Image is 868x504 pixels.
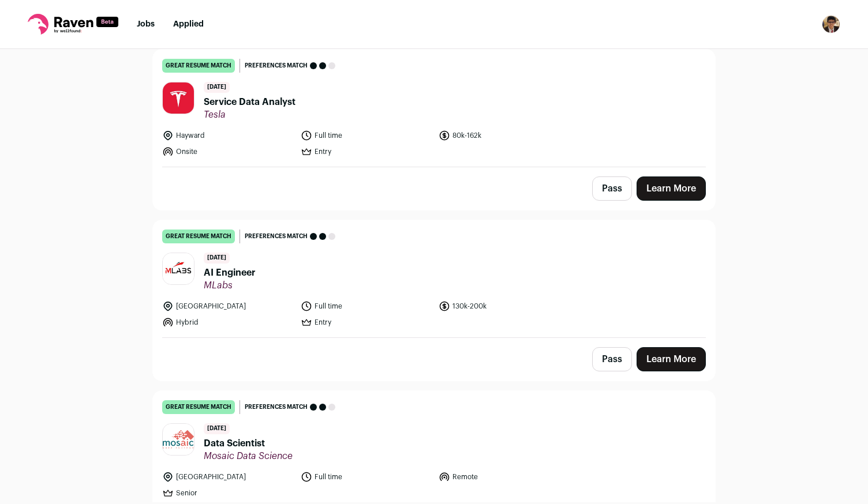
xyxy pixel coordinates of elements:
span: Service Data Analyst [204,95,295,109]
div: great resume match [162,59,235,73]
li: Senior [162,487,294,499]
div: great resume match [162,400,235,414]
span: AI Engineer [204,266,256,280]
span: [DATE] [204,82,230,93]
li: [GEOGRAPHIC_DATA] [162,471,294,483]
button: Pass [592,347,632,371]
span: Preferences match [245,401,308,413]
span: Preferences match [245,231,308,242]
li: Hybrid [162,317,294,328]
li: Entry [301,146,432,157]
a: great resume match Preferences match [DATE] Service Data Analyst Tesla Hayward Full time 80k-162k... [153,50,715,167]
button: Open dropdown [822,15,840,33]
li: Entry [301,317,432,328]
img: d1effda0089e8ec543ae10c9fc47db8d0e861d00f8cdb010f7d9ccb6dc6f7540 [163,253,194,284]
span: Preferences match [245,60,308,72]
li: Full time [301,300,432,312]
li: 80k-162k [439,130,570,141]
div: great resume match [162,230,235,243]
span: Mosaic Data Science [204,450,293,462]
li: Full time [301,130,432,141]
img: 2efef2a77c57832c739bdd86959a87bc1955adc1135e294d5928bdae2d2d3bd5.jpg [163,82,194,114]
a: Applied [173,20,204,28]
li: Hayward [162,130,294,141]
a: Learn More [637,176,706,201]
a: Learn More [637,347,706,371]
a: great resume match Preferences match [DATE] AI Engineer MLabs [GEOGRAPHIC_DATA] Full time 130k-20... [153,220,715,337]
span: [DATE] [204,253,230,264]
img: 10210514-medium_jpg [822,15,840,33]
span: [DATE] [204,423,230,434]
li: Onsite [162,146,294,157]
li: Full time [301,471,432,483]
li: Remote [439,471,570,483]
span: Data Scientist [204,437,293,450]
span: Tesla [204,109,295,121]
span: MLabs [204,280,256,291]
li: 130k-200k [439,300,570,312]
li: [GEOGRAPHIC_DATA] [162,300,294,312]
a: Jobs [137,20,155,28]
button: Pass [592,176,632,201]
img: 84963a773a2233732c2301999eeb452f5ba659012dbdfc1ac9a3a0e774b07259.png [163,424,194,455]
